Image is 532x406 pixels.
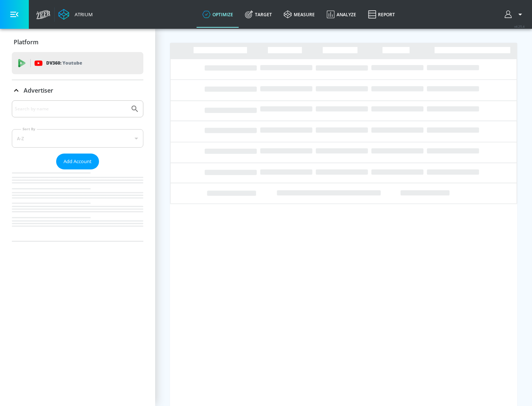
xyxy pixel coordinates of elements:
div: Platform [12,32,143,52]
input: Search by name [15,104,127,114]
div: A-Z [12,129,143,148]
label: Sort By [21,127,37,131]
div: DV360: Youtube [12,52,143,74]
a: Atrium [58,9,93,20]
p: Advertiser [24,86,53,94]
p: DV360: [46,59,82,67]
a: Report [362,1,401,28]
a: optimize [197,1,239,28]
span: v 4.25.4 [514,24,525,28]
p: Youtube [62,59,82,67]
a: measure [278,1,321,28]
button: Add Account [56,154,99,169]
nav: list of Advertiser [12,169,143,241]
p: Platform [14,38,38,46]
span: Add Account [64,157,92,166]
div: Advertiser [12,100,143,241]
div: Atrium [72,11,93,18]
a: Analyze [321,1,362,28]
div: Advertiser [12,80,143,101]
a: Target [239,1,278,28]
